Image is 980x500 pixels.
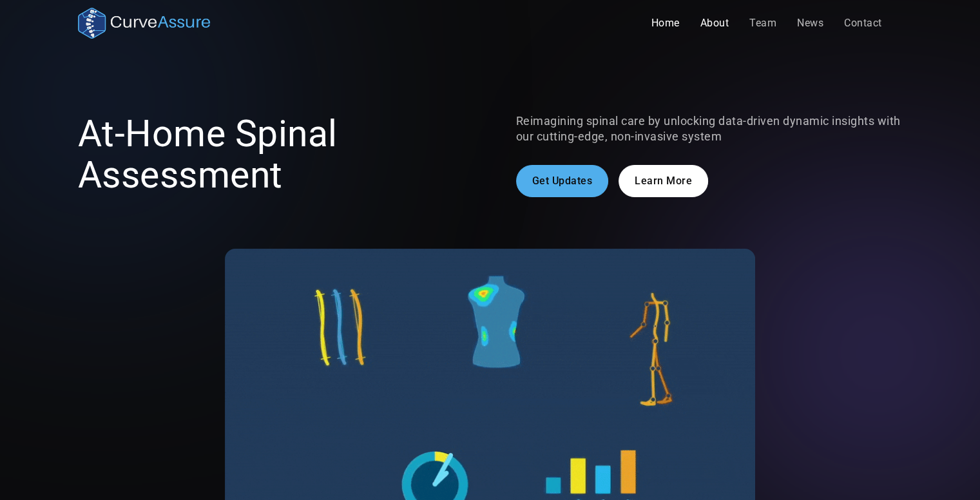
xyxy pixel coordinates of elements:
[787,10,834,36] a: News
[739,10,787,36] a: Team
[834,10,892,36] a: Contact
[78,8,210,39] a: home
[516,113,903,144] p: Reimagining spinal care by unlocking data-driven dynamic insights with our cutting-edge, non-inva...
[690,10,740,36] a: About
[619,165,708,197] a: Learn More
[641,10,690,36] a: Home
[78,113,465,196] h1: At-Home Spinal Assessment
[516,165,609,197] a: Get Updates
